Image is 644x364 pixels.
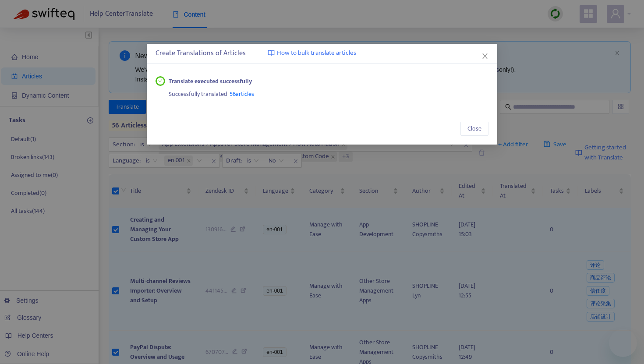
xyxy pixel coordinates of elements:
[268,49,275,57] img: image-link
[480,51,490,61] button: Close
[467,124,481,134] span: Close
[277,48,356,58] span: How to bulk translate articles
[230,89,254,99] span: 56 articles
[158,78,163,83] span: check
[481,53,488,60] span: close
[268,48,356,58] a: How to bulk translate articles
[156,48,488,59] div: Create Translations of Articles
[169,77,252,86] strong: Translate executed successfully
[460,122,488,136] button: Close
[169,86,489,99] div: Successfully translated
[609,329,637,357] iframe: メッセージングウィンドウを開くボタン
